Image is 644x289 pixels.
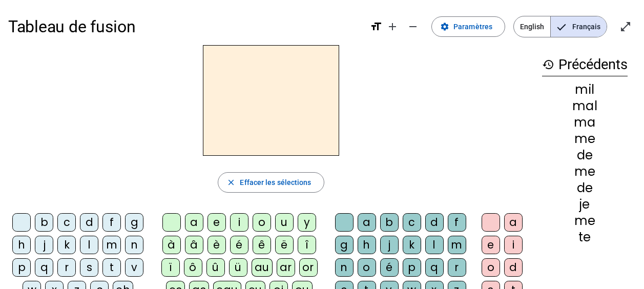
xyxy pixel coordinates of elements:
[185,213,203,232] div: a
[240,176,311,189] span: Effacer les sélections
[453,20,492,33] span: Paramètres
[542,116,628,129] div: ma
[619,20,632,33] mat-icon: open_in_full
[386,20,399,33] mat-icon: add
[431,16,505,37] button: Paramètres
[448,258,466,277] div: r
[12,236,31,254] div: h
[162,236,181,254] div: à
[358,236,376,254] div: h
[542,215,628,227] div: me
[218,172,324,193] button: Effacer les sélections
[615,16,636,37] button: Entrer en plein écran
[207,213,226,232] div: e
[275,213,294,232] div: u
[12,258,31,277] div: p
[425,213,444,232] div: d
[253,236,271,254] div: ê
[542,84,628,96] div: mil
[448,213,466,232] div: f
[277,258,295,277] div: ar
[125,213,143,232] div: g
[184,258,202,277] div: ô
[207,236,226,254] div: è
[513,16,607,37] mat-button-toggle-group: Language selection
[403,16,423,37] button: Diminuer la taille de la police
[504,258,523,277] div: d
[542,133,628,145] div: me
[252,258,273,277] div: au
[425,236,444,254] div: l
[8,10,362,43] h1: Tableau de fusion
[440,22,449,31] mat-icon: settings
[335,236,354,254] div: g
[57,213,76,232] div: c
[514,16,550,37] span: English
[102,258,121,277] div: t
[382,16,403,37] button: Augmenter la taille de la police
[358,213,376,232] div: a
[35,236,53,254] div: j
[504,213,523,232] div: a
[226,178,236,187] mat-icon: close
[57,258,76,277] div: r
[275,236,294,254] div: ë
[298,213,316,232] div: y
[542,166,628,178] div: me
[161,258,180,277] div: ï
[551,16,607,37] span: Français
[542,198,628,211] div: je
[80,258,98,277] div: s
[230,213,248,232] div: i
[370,20,382,33] mat-icon: format_size
[125,258,143,277] div: v
[125,236,143,254] div: n
[403,236,421,254] div: k
[542,231,628,243] div: te
[542,100,628,112] div: mal
[80,213,98,232] div: d
[335,258,354,277] div: n
[230,236,248,254] div: é
[35,213,53,232] div: b
[253,213,271,232] div: o
[102,213,121,232] div: f
[542,58,554,71] mat-icon: history
[482,236,500,254] div: e
[482,258,500,277] div: o
[380,258,399,277] div: é
[229,258,247,277] div: ü
[425,258,444,277] div: q
[403,213,421,232] div: c
[185,236,203,254] div: â
[206,258,225,277] div: û
[504,236,523,254] div: i
[407,20,419,33] mat-icon: remove
[403,258,421,277] div: p
[448,236,466,254] div: m
[542,149,628,161] div: de
[80,236,98,254] div: l
[299,258,318,277] div: or
[380,236,399,254] div: j
[102,236,121,254] div: m
[542,53,628,76] h3: Précédents
[542,182,628,194] div: de
[358,258,376,277] div: o
[380,213,399,232] div: b
[298,236,316,254] div: î
[35,258,53,277] div: q
[57,236,76,254] div: k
